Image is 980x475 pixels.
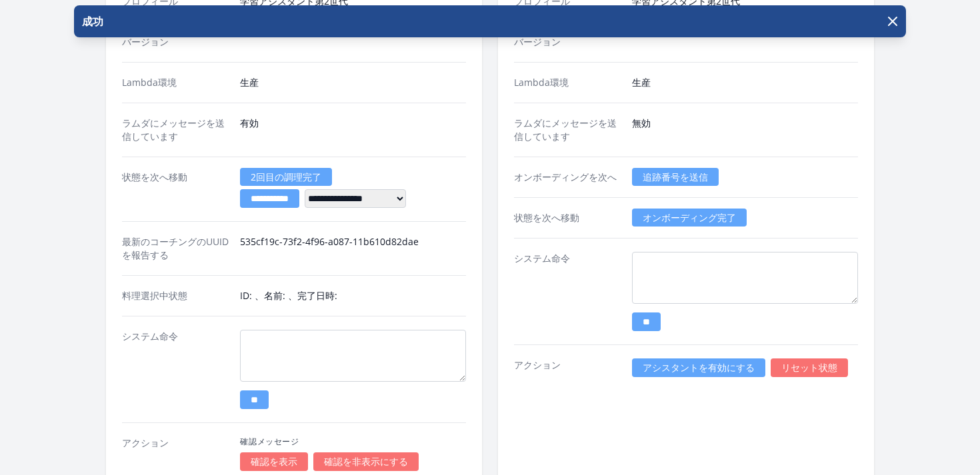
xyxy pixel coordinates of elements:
a: 2回目の調理完了 [240,168,332,186]
font: オンボーディング完了 [643,211,736,224]
a: 追跡番号を送信 [632,168,719,186]
font: 生産 [240,76,259,89]
a: 確認を非表示にする [313,452,419,471]
a: 確認を表示 [240,452,308,471]
font: 有効 [240,117,259,129]
font: 成功 [82,14,103,29]
font: 確認を表示 [251,455,297,468]
font: アシスタントを有効にする [643,361,755,374]
font: 無効 [632,117,651,129]
font: 確認メッセージ [240,436,299,447]
font: システム命令 [514,252,570,264]
font: ID: 、名前: 、完了日時: [240,289,337,302]
font: 料理選択中状態 [122,289,187,302]
font: Lambda環境 [514,76,569,89]
font: ラムダにメッセージを送信しています [514,117,617,143]
font: 状態を次へ移動 [514,211,579,224]
font: オンボーディングを次へ [514,171,617,183]
font: 生産 [632,76,651,89]
font: リセット状態 [781,361,837,374]
font: ラムダにメッセージを送信しています [122,117,225,143]
a: リセット状態 [771,358,848,377]
font: Lambda環境 [122,76,177,89]
a: オンボーディング完了 [632,209,747,227]
font: アクション [514,358,561,371]
font: 追跡番号を送信 [643,171,708,183]
font: アクション [122,436,169,449]
a: アシスタントを有効にする [632,358,765,377]
font: 確認を非表示にする [324,455,408,468]
font: 535cf19c-73f2-4f96-a087-11b610d82dae [240,235,419,248]
font: 最新のコーチングのUUIDを報告する [122,235,229,261]
font: 状態を次へ移動 [122,171,187,183]
font: 2回目の調理完了 [251,171,321,183]
font: システム命令 [122,330,178,342]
